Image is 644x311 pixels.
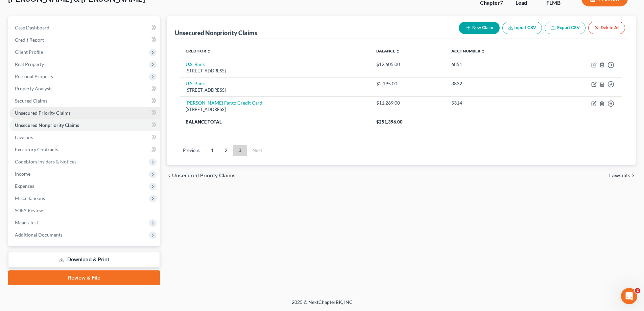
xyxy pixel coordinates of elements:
div: 5314 [451,99,538,106]
span: Property Analysis [15,86,52,91]
a: Lawsuits [9,131,160,143]
a: Previous [177,145,205,156]
a: Case Dashboard [9,22,160,34]
a: Credit Report [9,34,160,46]
a: Executory Contracts [9,143,160,156]
button: chevron_left Unsecured Priority Claims [167,173,236,178]
button: Delete All [588,22,625,34]
span: Unsecured Priority Claims [15,110,71,116]
span: Additional Documents [15,232,63,238]
a: [PERSON_NAME] Fargo Credit Card [186,100,262,106]
span: $251,396.00 [376,119,403,125]
button: Lawsuits chevron_right [609,173,636,178]
div: 6851 [451,61,538,68]
span: Codebtors Insiders & Notices [15,159,76,164]
a: 1 [206,145,219,156]
a: Property Analysis [9,83,160,95]
div: $2,195.00 [376,80,440,87]
i: unfold_more [207,49,211,53]
span: Means Test [15,220,38,225]
i: chevron_left [167,173,172,178]
span: Case Dashboard [15,25,49,30]
span: SOFA Review [15,207,43,213]
span: Lawsuits [609,173,630,178]
a: Unsecured Nonpriority Claims [9,119,160,131]
a: U.S. Bank [186,61,205,67]
div: [STREET_ADDRESS] [186,87,365,93]
i: unfold_more [481,49,485,53]
div: $12,605.00 [376,61,440,68]
a: 3 [233,145,247,156]
div: [STREET_ADDRESS] [186,68,365,74]
span: Credit Report [15,37,44,43]
iframe: Intercom live chat [621,288,637,304]
span: Lawsuits [15,134,33,140]
a: Balance unfold_more [376,48,400,53]
a: Secured Claims [9,95,160,107]
a: 2 [219,145,233,156]
div: Unsecured Nonpriority Claims [175,29,257,37]
button: New Claim [459,22,500,34]
span: Real Property [15,61,44,67]
div: 2025 © NextChapterBK, INC [129,299,515,311]
i: unfold_more [396,49,400,53]
span: Income [15,171,30,177]
span: Secured Claims [15,98,47,104]
a: SOFA Review [9,204,160,217]
a: Unsecured Priority Claims [9,107,160,119]
span: Client Profile [15,49,43,55]
a: Creditor unfold_more [186,48,211,53]
span: Expenses [15,183,34,189]
button: Import CSV [502,22,542,34]
span: Miscellaneous [15,195,45,201]
div: 3832 [451,80,538,87]
i: chevron_right [630,173,636,178]
div: [STREET_ADDRESS] [186,106,365,113]
a: Acct Number unfold_more [451,48,485,53]
span: 2 [635,288,640,293]
span: Personal Property [15,73,53,79]
span: Unsecured Nonpriority Claims [15,122,79,128]
span: Unsecured Priority Claims [172,173,236,178]
a: U.S. Bank [186,81,205,86]
a: Export CSV [545,22,586,34]
div: $11,269.00 [376,99,440,106]
th: Balance Total [180,116,371,128]
a: Review & File [8,270,160,285]
span: Executory Contracts [15,147,58,152]
a: Download & Print [8,252,160,268]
